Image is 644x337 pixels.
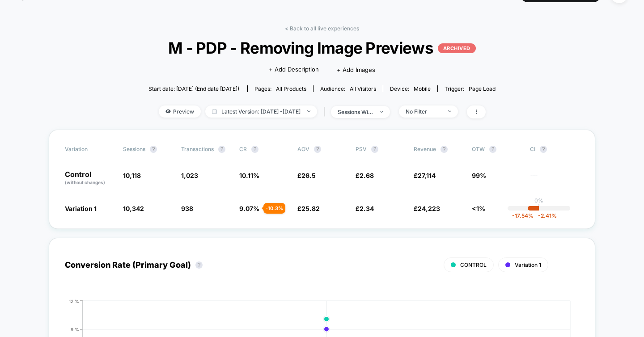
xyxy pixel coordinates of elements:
span: Page Load [469,85,496,92]
button: ? [540,146,547,153]
button: ? [150,146,157,153]
span: PSV [356,146,367,152]
button: ? [195,261,203,269]
span: All Visitors [350,85,376,92]
span: 10,118 [123,172,141,179]
div: Trigger: [445,85,496,92]
span: 99% [472,172,486,179]
div: No Filter [406,108,441,115]
span: Device: [383,85,437,92]
a: < Back to all live experiences [285,25,359,32]
span: 10,342 [123,205,144,212]
tspan: 9 % [71,327,79,332]
span: Preview [159,105,201,118]
button: ? [489,146,496,153]
span: | [322,105,331,118]
span: Transactions [181,146,214,152]
div: sessions with impression [338,109,373,115]
img: calendar [212,109,217,114]
button: ? [251,146,258,153]
div: - 10.3 % [263,203,285,214]
div: Audience: [320,85,376,92]
span: --- [530,173,579,186]
span: AOV [297,146,309,152]
span: CR [239,146,247,152]
img: end [448,110,451,112]
tspan: 12 % [69,298,79,303]
p: Control [65,171,114,186]
span: £ [356,205,374,212]
span: <1% [472,205,485,212]
div: Pages: [254,85,306,92]
span: 2.68 [360,172,374,179]
span: £ [414,205,440,212]
span: 24,223 [418,205,440,212]
button: ? [441,146,448,153]
span: -2.41 % [534,212,557,219]
span: Sessions [123,146,145,152]
span: Variation [65,146,114,153]
button: ? [314,146,321,153]
span: 25.82 [301,205,320,212]
span: 938 [181,205,193,212]
span: M - PDP - Removing Image Previews [166,38,478,57]
p: | [538,204,540,211]
span: 10.11 % [239,172,259,179]
span: Variation 1 [65,205,97,212]
span: 26.5 [301,172,316,179]
span: 9.07 % [239,205,259,212]
span: Revenue [414,146,436,152]
span: + Add Description [269,65,319,74]
span: all products [276,85,306,92]
span: Variation 1 [515,261,541,268]
img: end [380,111,383,113]
p: ARCHIVED [438,43,476,53]
span: CONTROL [460,261,487,268]
span: £ [297,205,320,212]
p: 0% [534,197,543,204]
span: £ [414,172,436,179]
span: 2.34 [360,205,374,212]
span: £ [297,172,316,179]
span: Start date: [DATE] (End date [DATE]) [148,85,239,92]
span: £ [356,172,374,179]
span: Latest Version: [DATE] - [DATE] [205,105,317,118]
span: 1,023 [181,172,198,179]
button: ? [371,146,378,153]
span: CI [530,146,579,153]
span: -17.54 % [512,212,534,219]
span: (without changes) [65,180,105,185]
span: 27,114 [418,172,436,179]
span: OTW [472,146,521,153]
img: end [307,110,310,112]
span: + Add Images [337,66,375,73]
span: mobile [414,85,431,92]
button: ? [218,146,225,153]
